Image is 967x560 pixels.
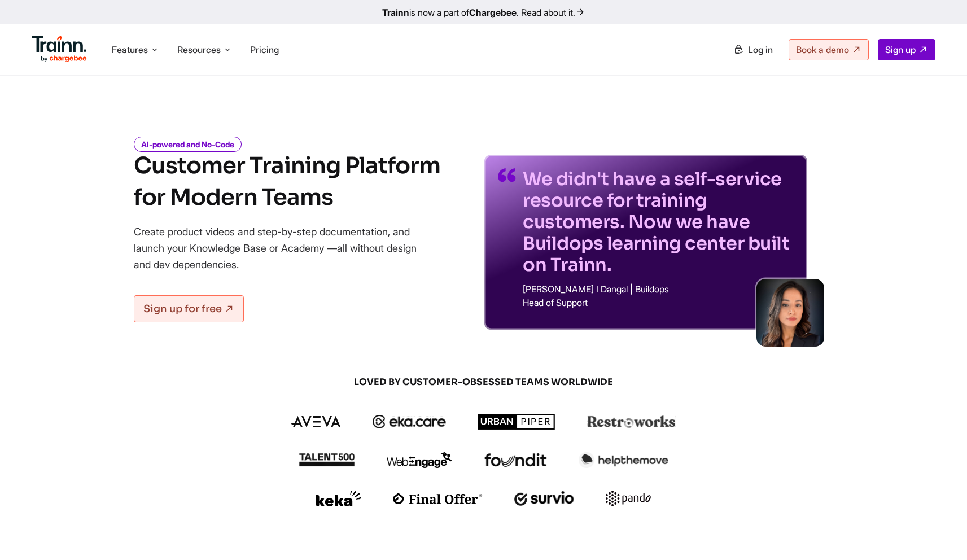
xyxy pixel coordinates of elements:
[727,40,780,60] a: Log in
[606,491,651,506] img: pando logo
[299,453,355,467] img: talent500 logo
[373,415,446,428] img: ekacare logo
[878,39,935,60] a: Sign up
[393,493,483,504] img: finaloffer logo
[134,224,433,273] p: Create product videos and step-by-step documentation, and launch your Knowledge Base or Academy —...
[579,452,668,468] img: helpthemove logo
[291,416,341,427] img: aveva logo
[177,43,221,56] span: Resources
[32,36,87,63] img: Trainn Logo
[112,43,148,56] span: Features
[316,491,361,506] img: keka logo
[748,44,773,55] span: Log in
[523,298,794,307] p: Head of Support
[382,7,409,18] b: Trainn
[523,168,794,275] p: We didn't have a self-service resource for training customers. Now we have Buildops learning cent...
[796,44,849,55] span: Book a demo
[498,168,516,182] img: quotes-purple.41a7099.svg
[789,39,869,60] a: Book a demo
[885,44,916,55] span: Sign up
[478,414,555,430] img: urbanpiper logo
[514,491,575,506] img: survio logo
[134,150,440,213] h1: Customer Training Platform for Modern Teams
[484,453,547,467] img: foundit logo
[756,279,824,347] img: sabina-buildops.d2e8138.png
[250,44,279,55] a: Pricing
[523,285,794,294] p: [PERSON_NAME] I Dangal | Buildops
[134,295,244,322] a: Sign up for free
[387,452,452,468] img: webengage logo
[587,415,676,428] img: restroworks logo
[213,376,755,388] span: LOVED BY CUSTOMER-OBSESSED TEAMS WORLDWIDE
[134,137,242,152] i: AI-powered and No-Code
[469,7,517,18] b: Chargebee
